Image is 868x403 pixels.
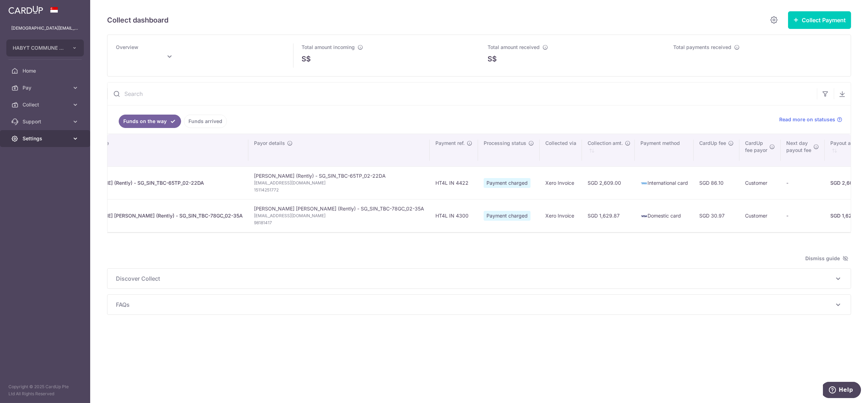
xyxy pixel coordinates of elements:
[116,274,842,283] p: Discover Collect
[16,5,30,11] span: Help
[674,44,732,50] span: Total payments received
[254,179,424,187] span: [EMAIL_ADDRESS][DOMAIN_NAME]
[786,140,811,154] span: Next day payout fee
[484,178,531,188] span: Payment charged
[8,6,43,14] img: CardUp
[805,254,848,263] span: Dismiss guide
[488,44,540,50] span: Total amount received
[781,134,825,166] th: Next daypayout fee
[540,166,582,199] td: Xero Invoice
[72,179,243,187] div: [PERSON_NAME] (Rently) - SG_SIN_TBC-65TP_02-22DA
[582,199,635,232] td: SGD 1,629.87
[430,199,478,232] td: HT4L IN 4300
[478,134,540,166] th: Processing status
[254,187,424,194] span: 15114251772
[694,134,739,166] th: CardUp fee
[484,211,531,221] span: Payment charged
[635,199,694,232] td: Domestic card
[248,199,430,232] td: [PERSON_NAME] [PERSON_NAME] (Rently) - SG_SIN_TBC-78GC_02-35A
[23,101,69,108] span: Collect
[699,140,726,147] span: CardUp fee
[6,39,84,56] button: HABYT COMMUNE SINGAPORE 2 PTE. LTD.
[635,134,694,166] th: Payment method
[435,140,465,147] span: Payment ref.
[23,84,69,91] span: Pay
[254,219,424,226] span: 98181417
[23,118,69,125] span: Support
[823,382,861,399] iframe: Opens a widget where you can find more information
[739,166,781,199] td: Customer
[184,115,227,128] a: Funds arrived
[119,115,181,128] a: Funds on the way
[582,134,635,166] th: Collection amt. : activate to sort column ascending
[739,134,781,166] th: CardUpfee payor
[302,54,311,64] span: S$
[588,140,623,147] span: Collection amt.
[248,166,430,199] td: [PERSON_NAME] (Rently) - SG_SIN_TBC-65TP_02-22DA
[540,199,582,232] td: Xero Invoice
[779,116,835,123] span: Read more on statuses
[488,54,497,64] span: S$
[116,300,842,309] p: FAQs
[781,199,825,232] td: -
[23,67,69,74] span: Home
[430,166,478,199] td: HT4L IN 4422
[116,44,138,50] span: Overview
[23,135,69,142] span: Settings
[13,44,65,51] span: HABYT COMMUNE SINGAPORE 2 PTE. LTD.
[830,212,864,219] div: SGD 1,629.87
[694,166,739,199] td: SGD 86.10
[302,44,355,50] span: Total amount incoming
[72,212,243,219] div: [PERSON_NAME] [PERSON_NAME] (Rently) - SG_SIN_TBC-78GC_02-35A
[254,212,424,219] span: [EMAIL_ADDRESS][DOMAIN_NAME]
[640,180,647,187] img: american-express-sm-c955881869ff4294d00fd038735fb651958d7f10184fcf1bed3b24c57befb5f2.png
[484,140,526,147] span: Processing status
[430,134,478,166] th: Payment ref.
[107,83,817,105] input: Search
[540,134,582,166] th: Collected via
[739,199,781,232] td: Customer
[788,11,851,29] button: Collect Payment
[116,274,834,283] span: Discover Collect
[107,14,168,26] h5: Collect dashboard
[635,166,694,199] td: International card
[779,116,842,123] a: Read more on statuses
[781,166,825,199] td: -
[640,213,647,220] img: visa-sm-192604c4577d2d35970c8ed26b86981c2741ebd56154ab54ad91a526f0f24972.png
[582,166,635,199] td: SGD 2,609.00
[11,25,79,32] p: [DEMOGRAPHIC_DATA][EMAIL_ADDRESS][DOMAIN_NAME]
[830,140,858,147] span: Payout amt.
[254,140,285,147] span: Payor details
[694,199,739,232] td: SGD 30.97
[116,300,834,309] span: FAQs
[745,140,767,154] span: CardUp fee payor
[830,179,864,187] div: SGD 2,609.00
[248,134,430,166] th: Payor details
[64,134,248,166] th: Customer name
